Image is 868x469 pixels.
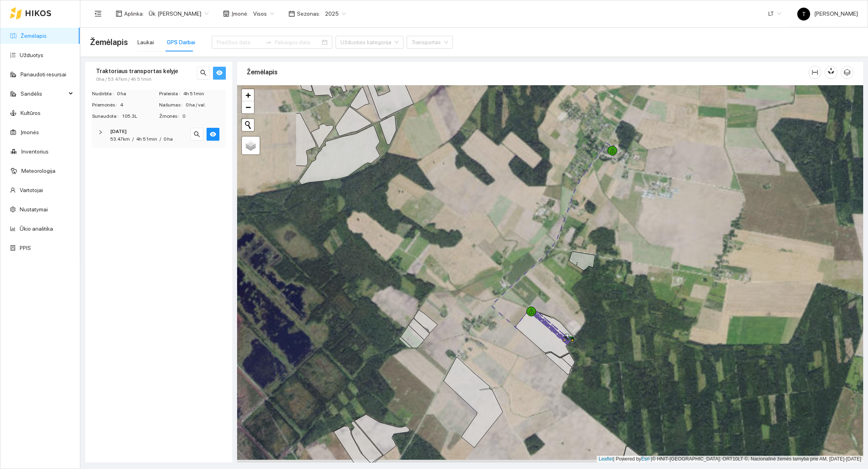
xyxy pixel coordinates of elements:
a: Panaudoti resursai [20,71,66,78]
span: Praleista [159,90,183,98]
span: Nudirbta [92,90,117,98]
a: Inventorius [21,148,49,155]
span: Našumas [159,101,186,109]
div: Žemėlapis [247,61,809,84]
a: Layers [242,137,260,154]
span: menu-fold [94,10,102,17]
span: Visos [253,8,274,20]
div: Laukai [137,38,154,47]
button: Initiate a new search [242,119,254,131]
span: Ūk. Sigitas Krivickas [149,8,209,20]
a: Ūkio analitika [20,225,53,232]
button: search [190,128,203,141]
a: Nustatymai [20,206,48,213]
span: search [194,131,200,139]
span: 0 [182,113,225,120]
button: eye [207,128,219,141]
span: T [802,8,806,20]
div: | Powered by © HNIT-[GEOGRAPHIC_DATA]; ORT10LT ©, Nacionalinė žemės tarnyba prie AM, [DATE]-[DATE] [597,456,863,463]
span: Žmonės [159,113,182,120]
span: eye [216,70,223,77]
span: − [246,102,251,112]
span: 53.47km [110,136,130,142]
span: to [265,39,272,45]
strong: [DATE] [110,129,127,134]
button: search [197,67,210,80]
a: Įmonės [20,129,39,135]
span: Sezonas : [297,9,320,18]
button: eye [213,67,226,80]
span: eye [210,131,216,139]
span: 0 ha [117,90,158,98]
input: Pabaigos data [275,38,320,47]
span: 105.3L [122,113,158,120]
a: Užduotys [20,52,43,58]
span: 0 ha [164,136,173,142]
div: GPS Darbai [167,38,195,47]
a: Meteorologija [21,168,55,174]
strong: Traktoriaus transportas kelyje [96,68,178,74]
a: Esri [641,456,650,462]
span: column-width [809,69,821,76]
span: Aplinka : [124,9,144,18]
span: Priemonės [92,101,120,109]
div: Traktoriaus transportas kelyje0ha / 53.47km / 4h 51minsearcheye [85,62,232,88]
span: / [132,136,134,142]
a: PPIS [20,245,31,251]
span: LT [768,8,781,20]
span: [PERSON_NAME] [797,10,858,17]
div: [DATE]53.47km/4h 51min/0 hasearcheye [92,123,226,148]
a: Zoom in [242,89,254,101]
span: calendar [289,10,295,17]
span: 2025 [325,8,346,20]
a: Zoom out [242,101,254,113]
a: Vartotojai [20,187,43,193]
a: Kultūros [20,110,41,116]
span: swap-right [265,39,272,45]
span: / [160,136,161,142]
span: + [246,90,251,100]
button: menu-fold [90,6,106,22]
span: 0 ha / val. [186,101,225,109]
span: layout [116,10,122,17]
span: shop [223,10,229,17]
a: Žemėlapis [20,33,47,39]
span: | [651,456,652,462]
button: column-width [809,66,821,79]
span: 4h 51min [136,136,157,142]
span: 4 [120,101,158,109]
span: Sandėlis [20,86,66,102]
span: search [200,70,207,77]
span: 0ha / 53.47km / 4h 51min [96,76,151,83]
a: Leaflet [599,456,613,462]
span: Žemėlapis [90,36,128,49]
span: right [98,130,103,135]
input: Pradžios data [217,38,262,47]
span: Įmonė : [231,9,248,18]
span: Sunaudota [92,113,122,120]
span: 4h 51min [183,90,225,98]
